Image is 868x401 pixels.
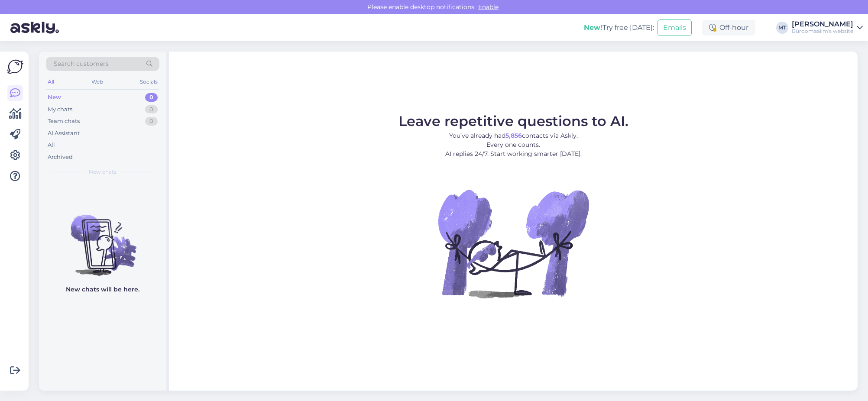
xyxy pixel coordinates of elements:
[46,76,56,87] div: All
[584,23,602,32] b: New!
[398,113,628,129] span: Leave repetitive questions to AI.
[66,285,139,294] p: New chats will be here.
[145,93,158,102] div: 0
[48,153,73,162] div: Archived
[435,165,591,321] img: No Chat active
[476,3,501,11] span: Enable
[398,131,628,158] p: You’ve already had contacts via Askly. Every one counts. AI replies 24/7. Start working smarter [...
[90,76,105,87] div: Web
[7,58,23,75] img: Askly Logo
[39,199,166,277] img: No chats
[54,59,109,68] span: Search customers
[89,168,117,176] span: New chats
[145,117,158,126] div: 0
[776,22,788,34] div: MT
[48,129,80,138] div: AI Assistant
[702,20,755,36] div: Off-hour
[792,28,853,35] div: Büroomaailm's website
[48,105,72,114] div: My chats
[584,23,654,33] div: Try free [DATE]:
[48,93,61,102] div: New
[505,132,522,139] b: 5,856
[792,21,853,28] div: [PERSON_NAME]
[657,19,692,36] button: Emails
[138,76,159,87] div: Socials
[145,105,158,114] div: 0
[792,21,863,35] a: [PERSON_NAME]Büroomaailm's website
[48,141,55,149] div: All
[48,117,80,126] div: Team chats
